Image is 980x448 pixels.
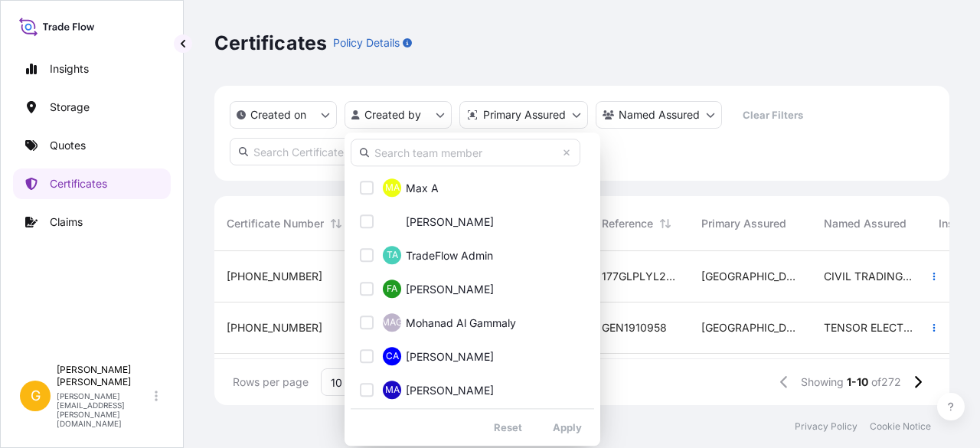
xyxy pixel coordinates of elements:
span: TA [387,214,398,229]
span: Max A [406,181,439,196]
div: Select Option [351,172,594,402]
span: [PERSON_NAME] [406,349,494,365]
span: MA [385,382,400,397]
div: createdBy Filter options [345,132,600,446]
span: [PERSON_NAME] [406,282,494,297]
span: FA [387,281,397,296]
span: [PERSON_NAME] [406,214,494,230]
button: TA[PERSON_NAME] [351,206,594,237]
span: MAG [381,315,403,330]
button: MAMax A [351,172,594,203]
button: MAGMohanad Al Gammaly [351,307,594,338]
p: Apply [553,420,582,435]
span: TradeFlow Admin [406,248,493,263]
input: Search team member [351,139,580,166]
button: FA[PERSON_NAME] [351,273,594,304]
button: TATradeFlow Admin [351,240,594,270]
span: [PERSON_NAME] [406,383,494,398]
span: TA [387,247,398,263]
button: Apply [541,415,594,440]
button: Reset [482,415,534,440]
button: CA[PERSON_NAME] [351,341,594,371]
span: CA [386,348,399,364]
p: Reset [494,420,522,435]
span: Mohanad Al Gammaly [406,316,516,331]
button: MA[PERSON_NAME] [351,374,594,405]
span: MA [385,180,400,195]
